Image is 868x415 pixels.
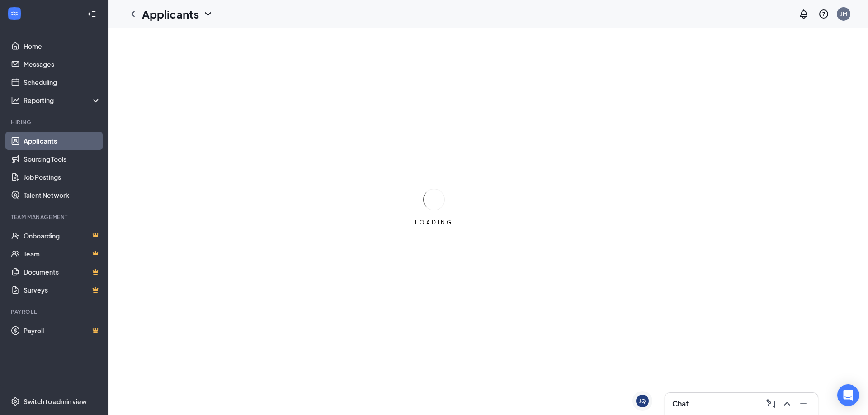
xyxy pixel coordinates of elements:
a: PayrollCrown [24,322,101,340]
svg: ComposeMessage [765,398,776,409]
svg: ChevronUp [782,398,793,409]
svg: QuestionInfo [818,9,829,19]
button: ChevronUp [780,396,794,411]
a: TeamCrown [24,245,101,263]
svg: Analysis [11,96,20,105]
a: OnboardingCrown [24,227,101,245]
div: LOADING [411,219,457,226]
div: JQ [639,397,646,405]
a: DocumentsCrown [24,263,101,281]
a: Job Postings [24,168,101,186]
div: Switch to admin view [24,397,87,406]
a: Scheduling [24,73,101,91]
div: Team Management [11,213,99,221]
svg: Collapse [87,9,96,19]
div: Open Intercom Messenger [837,384,859,406]
div: Hiring [11,118,99,126]
a: SurveysCrown [24,281,101,299]
h1: Applicants [142,6,199,22]
button: Minimize [796,396,811,411]
a: Home [24,37,101,55]
svg: Settings [11,397,20,406]
h3: Chat [672,399,689,409]
button: ComposeMessage [764,396,778,411]
a: Applicants [24,132,101,150]
div: JM [840,10,847,18]
svg: Notifications [798,9,809,19]
svg: WorkstreamLogo [10,9,19,18]
a: Messages [24,55,101,73]
a: Talent Network [24,186,101,204]
svg: ChevronLeft [127,9,138,19]
div: Reporting [24,96,101,105]
a: Sourcing Tools [24,150,101,168]
svg: ChevronDown [203,9,213,19]
div: Payroll [11,308,99,316]
svg: Minimize [798,398,809,409]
